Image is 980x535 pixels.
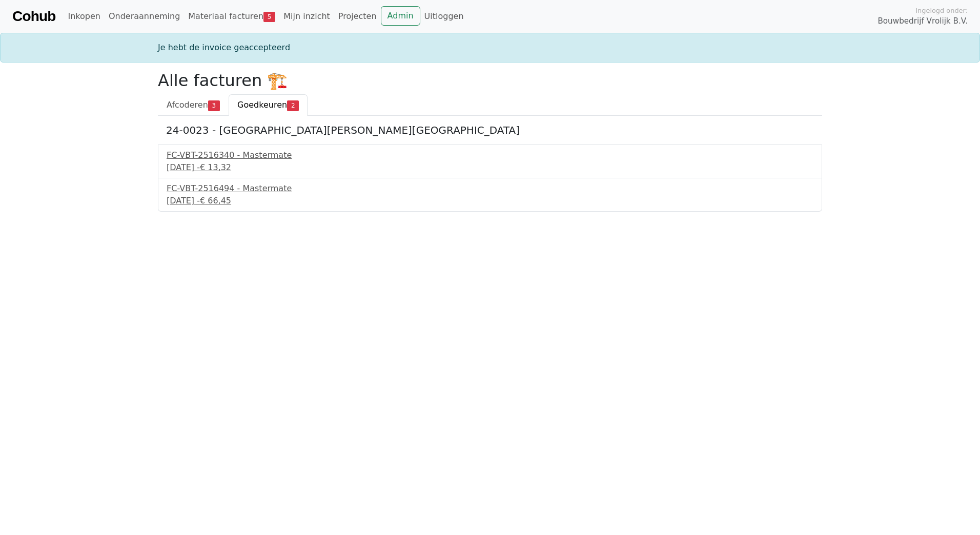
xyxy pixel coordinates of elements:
[158,94,229,116] a: Afcoderen3
[287,100,299,111] span: 2
[279,6,334,27] a: Mijn inzicht
[237,100,287,110] span: Goedkeuren
[167,182,813,195] div: FC-VBT-2516494 - Mastermate
[263,12,275,22] span: 5
[166,124,814,136] h5: 24-0023 - [GEOGRAPHIC_DATA][PERSON_NAME][GEOGRAPHIC_DATA]
[167,149,813,174] a: FC-VBT-2516340 - Mastermate[DATE] -€ 13,32
[158,71,822,90] h2: Alle facturen 🏗️
[229,94,308,116] a: Goedkeuren2
[64,6,104,27] a: Inkopen
[208,100,220,111] span: 3
[167,149,813,161] div: FC-VBT-2516340 - Mastermate
[184,6,279,27] a: Materiaal facturen5
[200,196,231,205] span: € 66,45
[334,6,381,27] a: Projecten
[915,6,968,15] span: Ingelogd onder:
[167,100,208,110] span: Afcoderen
[877,15,968,27] span: Bouwbedrijf Vrolijk B.V.
[167,195,813,207] div: [DATE] -
[105,6,184,27] a: Onderaanneming
[420,6,468,27] a: Uitloggen
[12,4,55,29] a: Cohub
[152,42,828,54] div: Je hebt de invoice geaccepteerd
[167,182,813,207] a: FC-VBT-2516494 - Mastermate[DATE] -€ 66,45
[200,162,231,172] span: € 13,32
[381,6,420,26] a: Admin
[167,161,813,174] div: [DATE] -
